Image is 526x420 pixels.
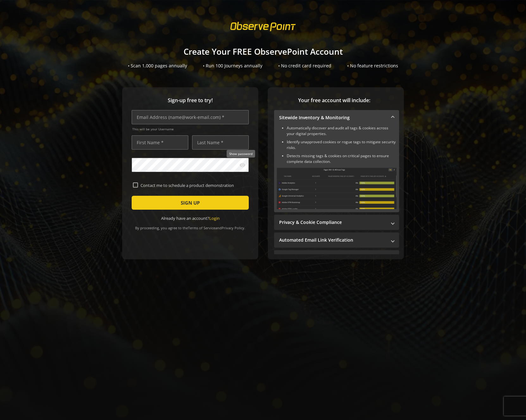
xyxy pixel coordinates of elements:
[132,135,188,150] input: First Name *
[203,63,262,69] div: • Run 100 Journeys annually
[274,125,399,212] div: Sitewide Inventory & Monitoring
[274,232,399,248] mat-expansion-panel-header: Automated Email Link Verification
[132,196,249,210] button: SIGN UP
[287,153,397,164] li: Detects missing tags & cookies on critical pages to ensure complete data collection.
[181,197,200,208] span: SIGN UP
[239,162,246,168] mat-icon: visibility
[279,219,386,225] mat-panel-title: Privacy & Cookie Compliance
[277,168,397,209] img: Sitewide Inventory & Monitoring
[287,139,397,151] li: Identify unapproved cookies or rogue tags to mitigate security risks.
[132,110,249,124] input: Email Address (name@work-email.com) *
[222,225,244,230] a: Privacy Policy
[274,250,399,265] mat-expansion-panel-header: Performance Monitoring with Web Vitals
[128,63,187,69] div: • Scan 1,000 pages annually
[138,182,247,188] label: Contact me to schedule a product demonstration
[274,97,394,104] span: Your free account will include:
[279,237,386,243] mat-panel-title: Automated Email Link Verification
[347,63,398,69] div: • No feature restrictions
[132,215,249,221] div: Already have an account?
[287,125,397,137] li: Automatically discover and audit all tags & cookies across your digital properties.
[279,114,386,121] mat-panel-title: Sitewide Inventory & Monitoring
[274,215,399,230] mat-expansion-panel-header: Privacy & Cookie Compliance
[188,225,215,230] a: Terms of Service
[278,63,331,69] div: • No credit card required
[132,97,249,104] span: Sign-up free to try!
[132,127,249,131] span: This will be your Username
[132,221,249,230] div: By proceeding, you agree to the and .
[274,110,399,125] mat-expansion-panel-header: Sitewide Inventory & Monitoring
[192,135,249,150] input: Last Name *
[209,215,220,221] a: Login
